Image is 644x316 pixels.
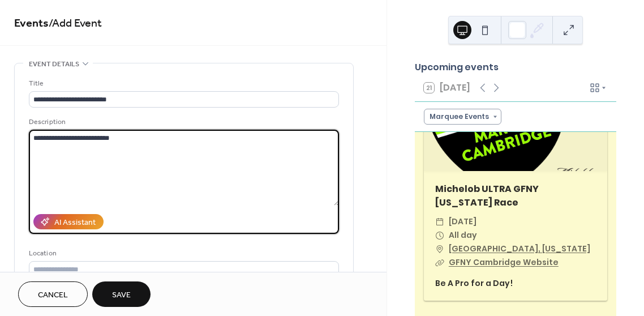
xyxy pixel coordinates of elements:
[49,12,102,35] span: / Add Event
[435,215,444,229] div: ​
[435,182,539,209] a: Michelob ULTRA GFNY [US_STATE] Race
[449,257,559,268] a: GFNY Cambridge Website
[92,281,151,307] button: Save
[435,256,444,270] div: ​
[112,289,131,301] span: Save
[14,12,49,35] a: Events
[29,247,337,259] div: Location
[424,277,607,289] div: Be A Pro for a Day!
[449,242,590,256] a: [GEOGRAPHIC_DATA], [US_STATE]
[29,58,79,70] span: Event details
[38,289,68,301] span: Cancel
[435,229,444,242] div: ​
[415,61,616,74] div: Upcoming events
[54,217,96,229] div: AI Assistant
[449,229,477,242] span: All day
[29,78,337,89] div: Title
[435,242,444,256] div: ​
[29,116,337,128] div: Description
[18,281,88,307] button: Cancel
[449,215,476,229] span: [DATE]
[33,214,104,229] button: AI Assistant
